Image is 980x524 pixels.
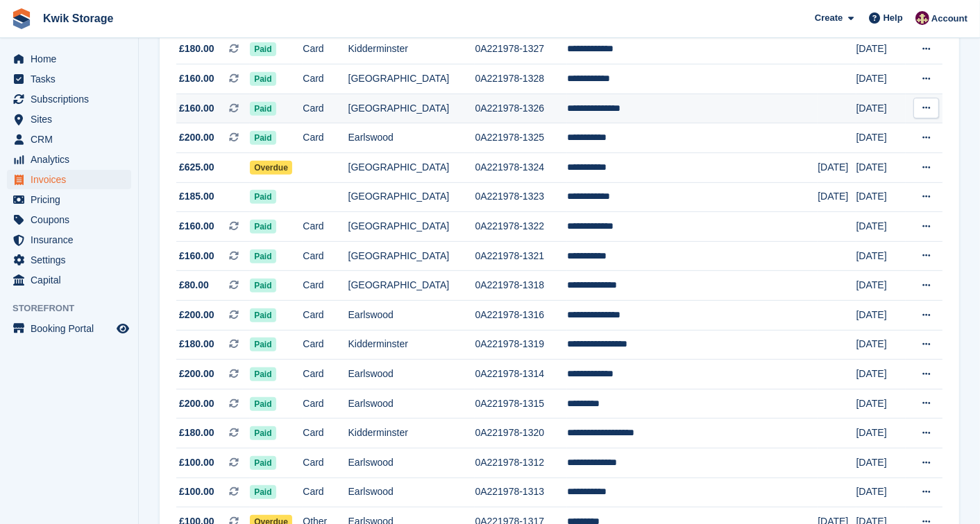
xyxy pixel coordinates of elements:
a: menu [7,150,131,169]
td: [DATE] [856,94,906,123]
span: £100.00 [179,455,214,470]
td: Card [303,271,348,301]
span: Paid [250,338,276,351]
td: [DATE] [856,212,906,242]
td: [DATE] [856,419,906,448]
span: £160.00 [179,219,214,234]
td: [DATE] [856,330,906,360]
a: menu [7,319,131,338]
span: Paid [250,102,276,116]
td: 0A221978-1322 [475,212,566,242]
td: [DATE] [856,241,906,271]
span: £200.00 [179,308,214,322]
td: [DATE] [856,153,906,183]
span: £185.00 [179,189,214,204]
span: £160.00 [179,101,214,116]
span: Analytics [31,150,114,169]
span: £180.00 [179,42,214,56]
span: Insurance [31,230,114,250]
img: stora-icon-8386f47178a22dfd0bd8f6a31ec36ba5ce8667c1dd55bd0f319d3a0aa187defe.svg [11,8,32,29]
span: Capital [31,270,114,290]
span: £625.00 [179,160,214,175]
span: Paid [250,308,276,322]
td: 0A221978-1320 [475,419,566,448]
td: 0A221978-1326 [475,94,566,123]
td: Card [303,360,348,390]
td: [DATE] [856,478,906,507]
td: [DATE] [856,448,906,478]
span: Paid [250,220,276,234]
span: £200.00 [179,130,214,145]
td: [GEOGRAPHIC_DATA] [348,271,475,301]
td: Card [303,94,348,123]
td: [DATE] [856,64,906,94]
td: [GEOGRAPHIC_DATA] [348,94,475,123]
td: Card [303,212,348,242]
span: Sites [31,110,114,129]
span: Coupons [31,210,114,229]
span: £200.00 [179,367,214,381]
td: [DATE] [856,271,906,301]
span: Home [31,49,114,69]
td: 0A221978-1323 [475,182,566,212]
td: 0A221978-1312 [475,448,566,478]
a: menu [7,250,131,270]
td: Card [303,123,348,153]
td: 0A221978-1314 [475,360,566,390]
a: menu [7,170,131,189]
td: [DATE] [818,153,856,183]
td: 0A221978-1319 [475,330,566,360]
a: menu [7,270,131,290]
span: £200.00 [179,396,214,411]
td: Card [303,35,348,64]
span: Paid [250,426,276,440]
a: menu [7,89,131,109]
td: Card [303,478,348,507]
td: [GEOGRAPHIC_DATA] [348,153,475,183]
span: £180.00 [179,337,214,351]
a: Kwik Storage [37,7,119,30]
td: Card [303,389,348,419]
a: menu [7,190,131,209]
td: 0A221978-1321 [475,241,566,271]
span: Paid [250,190,276,204]
td: Card [303,419,348,448]
span: Paid [250,485,276,499]
td: [DATE] [856,35,906,64]
span: CRM [31,130,114,149]
td: [GEOGRAPHIC_DATA] [348,64,475,94]
a: menu [7,110,131,129]
td: Card [303,330,348,360]
span: £80.00 [179,278,209,292]
span: Overdue [250,161,292,175]
td: 0A221978-1318 [475,271,566,301]
span: Account [931,12,968,26]
td: Kidderminster [348,35,475,64]
span: Paid [250,367,276,381]
span: Help [884,11,903,25]
a: menu [7,49,131,69]
td: [GEOGRAPHIC_DATA] [348,182,475,212]
td: Card [303,64,348,94]
span: Paid [250,42,276,56]
td: 0A221978-1328 [475,64,566,94]
span: £160.00 [179,71,214,86]
td: 0A221978-1313 [475,478,566,507]
span: Paid [250,456,276,470]
img: ellie tragonette [915,11,929,25]
td: Card [303,300,348,330]
td: 0A221978-1327 [475,35,566,64]
td: Earlswood [348,448,475,478]
td: [GEOGRAPHIC_DATA] [348,241,475,271]
span: Pricing [31,190,114,209]
span: Storefront [12,302,138,315]
span: Invoices [31,170,114,189]
td: [DATE] [856,360,906,390]
span: Settings [31,250,114,270]
td: Kidderminster [348,330,475,360]
td: Kidderminster [348,419,475,448]
span: Paid [250,131,276,145]
a: Preview store [115,320,131,337]
a: menu [7,130,131,149]
span: Paid [250,279,276,292]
